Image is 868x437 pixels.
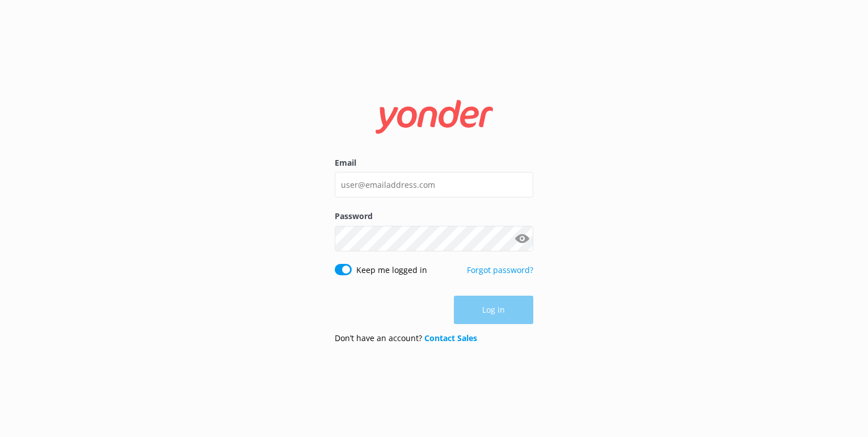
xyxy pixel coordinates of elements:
input: user@emailaddress.com [335,172,533,198]
label: Email [335,157,533,169]
a: Contact Sales [424,333,477,343]
a: Forgot password? [467,264,533,275]
p: Don’t have an account? [335,332,477,344]
label: Keep me logged in [356,264,427,276]
label: Password [335,210,533,222]
button: Show password [511,227,533,250]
